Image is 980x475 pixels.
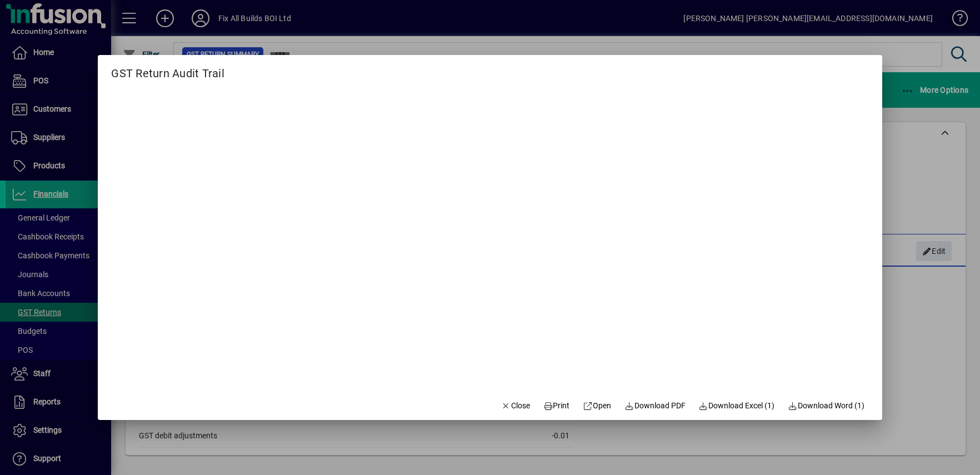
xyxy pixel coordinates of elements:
[624,400,686,412] span: Download PDF
[783,396,869,416] button: Download Word (1)
[539,396,574,416] button: Print
[543,400,570,412] span: Print
[699,400,775,412] span: Download Excel (1)
[620,396,690,416] a: Download PDF
[788,400,864,412] span: Download Word (1)
[694,396,779,416] button: Download Excel (1)
[501,400,530,412] span: Close
[583,400,612,412] span: Open
[497,396,534,416] button: Close
[98,55,238,82] h2: GST Return Audit Trail
[579,396,616,416] a: Open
